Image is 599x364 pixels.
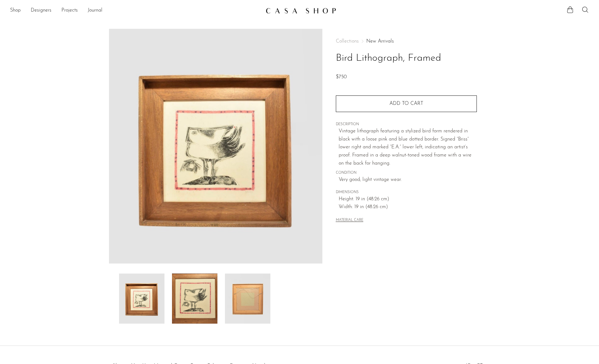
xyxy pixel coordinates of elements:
[10,5,261,16] ul: NEW HEADER MENU
[61,7,78,15] a: Projects
[119,274,164,324] img: Bird Lithograph, Framed
[109,29,322,264] img: Bird Lithograph, Framed
[336,39,477,44] nav: Breadcrumbs
[172,274,217,324] img: Bird Lithograph, Framed
[336,122,477,127] span: DESCRIPTION
[336,39,359,44] span: Collections
[336,218,363,223] button: MATERIAL CARE
[339,195,477,203] span: Height: 19 in (48.26 cm)
[336,74,347,79] span: $750
[88,7,102,15] a: Journal
[31,7,51,15] a: Designers
[336,190,477,195] span: DIMENSIONS
[225,274,270,324] img: Bird Lithograph, Framed
[339,176,477,184] span: Very good; light vintage wear.
[366,39,394,44] a: New Arrivals
[339,203,477,211] span: Width: 19 in (48.26 cm)
[336,170,477,176] span: CONDITION
[389,101,423,106] span: Add to cart
[336,95,477,112] button: Add to cart
[10,7,21,15] a: Shop
[339,127,477,167] p: Vintage lithograph featuring a stylized bird form rendered in black with a loose pink and blue do...
[336,50,477,66] h1: Bird Lithograph, Framed
[10,5,261,16] nav: Desktop navigation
